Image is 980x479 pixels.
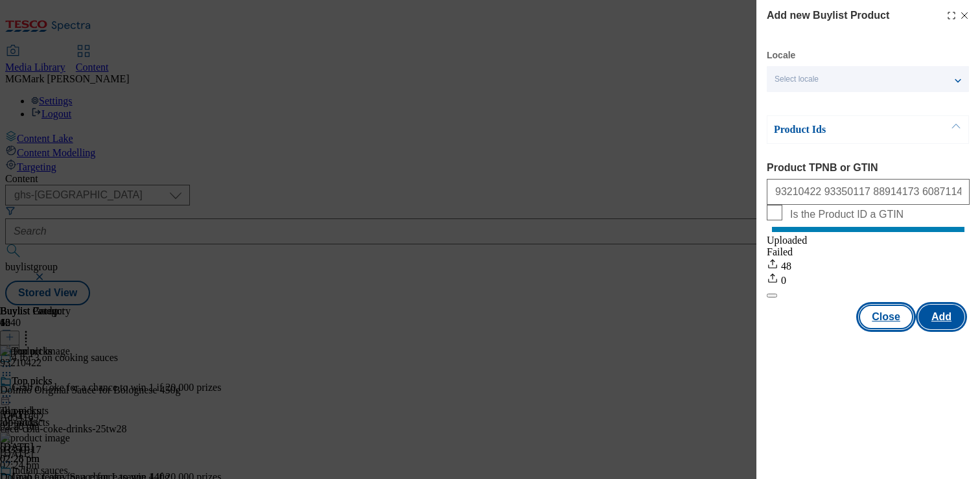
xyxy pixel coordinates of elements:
[774,123,910,136] p: Product Ids
[767,258,970,272] div: 48
[918,305,964,329] button: Add
[775,75,819,84] span: Select locale
[859,305,913,329] button: Close
[790,209,904,220] span: Is the Product ID a GTIN
[767,179,970,205] input: Enter 1 or 20 space separated Product TPNB or GTIN
[767,162,970,174] label: Product TPNB or GTIN
[767,235,970,246] div: Uploaded
[767,52,795,59] label: Locale
[767,246,970,258] div: Failed
[767,272,970,286] div: 0
[767,8,889,23] h4: Add new Buylist Product
[767,66,969,92] button: Select locale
